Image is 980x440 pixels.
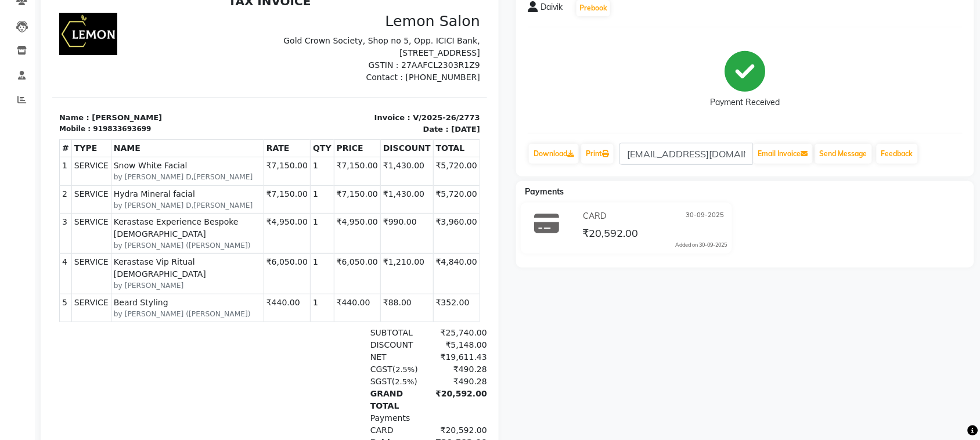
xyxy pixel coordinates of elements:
[529,144,579,164] a: Download
[525,186,564,197] span: Payments
[711,97,780,109] div: Payment Received
[7,125,38,135] div: Mobile :
[311,389,373,413] div: GRAND TOTAL
[311,340,373,352] div: DISCOUNT
[225,125,428,136] p: Date : [DATE]
[211,141,258,158] th: RATE
[381,295,427,323] td: ₹352.00
[373,365,435,377] div: ₹490.28
[282,158,328,186] td: ₹7,150.00
[754,144,813,164] button: Email Invoice
[19,255,59,295] td: SERVICE
[225,36,428,60] p: Gold Crown Society, Shop no 5, Opp. ICICI Bank, [STREET_ADDRESS]
[815,144,872,164] button: Send Message
[329,255,381,295] td: ₹1,210.00
[373,389,435,413] div: ₹20,592.00
[676,241,727,249] div: Added on 30-09-2025
[211,215,258,255] td: ₹4,950.00
[329,158,381,186] td: ₹1,430.00
[62,257,209,282] span: Kerastase Vip Ritual [DEMOGRAPHIC_DATA]
[19,215,59,255] td: SERVICE
[381,215,427,255] td: ₹3,960.00
[311,365,373,377] div: ( )
[373,328,435,340] div: ₹25,740.00
[62,173,209,183] small: by [PERSON_NAME] D,[PERSON_NAME]
[329,215,381,255] td: ₹990.00
[211,186,258,214] td: ₹7,150.00
[7,113,211,125] p: Name : [PERSON_NAME]
[282,186,328,214] td: ₹7,150.00
[329,186,381,214] td: ₹1,430.00
[59,141,211,158] th: NAME
[225,14,428,31] h3: Lemon Salon
[258,141,282,158] th: QTY
[19,141,59,158] th: TYPE
[62,298,209,310] span: Beard Styling
[62,189,209,201] span: Hydra Mineral facial
[282,295,328,323] td: ₹440.00
[8,295,20,323] td: 5
[225,73,428,85] p: Contact : [PHONE_NUMBER]
[686,210,725,222] span: 30-09-2025
[318,427,341,436] span: CARD
[311,377,373,389] div: ( )
[62,201,209,212] small: by [PERSON_NAME] D,[PERSON_NAME]
[619,143,753,165] input: enter email
[211,295,258,323] td: ₹440.00
[282,255,328,295] td: ₹6,050.00
[62,282,209,292] small: by [PERSON_NAME]
[583,210,606,222] span: CARD
[282,215,328,255] td: ₹4,950.00
[258,295,282,323] td: 1
[41,125,99,135] div: 919833693699
[381,158,427,186] td: ₹5,720.00
[318,378,340,387] span: SGST
[373,377,435,389] div: ₹490.28
[258,158,282,186] td: 1
[581,144,614,164] a: Print
[381,186,427,214] td: ₹5,720.00
[62,310,209,320] small: by [PERSON_NAME] ([PERSON_NAME])
[329,295,381,323] td: ₹88.00
[329,141,381,158] th: DISCOUNT
[62,241,209,252] small: by [PERSON_NAME] ([PERSON_NAME])
[258,255,282,295] td: 1
[373,340,435,352] div: ₹5,148.00
[225,113,428,125] p: Invoice : V/2025-26/2773
[582,226,638,243] span: ₹20,592.00
[8,215,20,255] td: 3
[311,413,373,425] div: Payments
[381,255,427,295] td: ₹4,840.00
[318,366,340,375] span: CGST
[311,352,373,365] div: NET
[19,295,59,323] td: SERVICE
[343,378,362,387] span: 2.5%
[282,141,328,158] th: PRICE
[62,217,209,241] span: Kerastase Experience Bespoke [DEMOGRAPHIC_DATA]
[19,158,59,186] td: SERVICE
[211,158,258,186] td: ₹7,150.00
[225,60,428,73] p: GSTIN : 27AAFCL2303R1Z9
[8,255,20,295] td: 4
[8,186,20,214] td: 2
[381,141,427,158] th: TOTAL
[343,366,362,375] span: 2.5%
[8,141,20,158] th: #
[877,144,918,164] a: Feedback
[311,328,373,340] div: SUBTOTAL
[19,186,59,214] td: SERVICE
[541,1,563,17] span: Daivik
[8,158,20,186] td: 1
[62,161,209,173] span: Snow White Facial
[373,425,435,438] div: ₹20,592.00
[258,215,282,255] td: 1
[258,186,282,214] td: 1
[211,255,258,295] td: ₹6,050.00
[373,352,435,365] div: ₹19,611.43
